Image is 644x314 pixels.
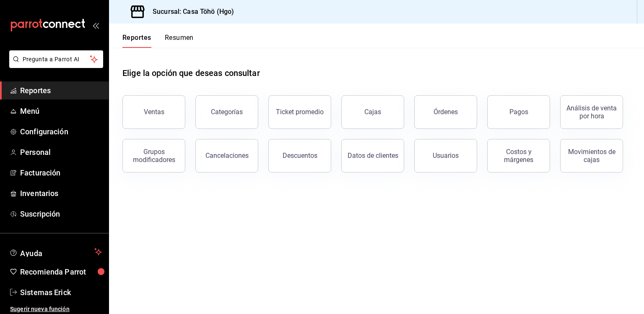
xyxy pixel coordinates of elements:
span: Pregunta a Parrot AI [23,55,90,64]
div: Cancelaciones [205,152,249,160]
button: Categorías [195,95,258,129]
span: Sugerir nueva función [10,305,102,314]
span: Sistemas Erick [20,287,102,298]
div: Costos y márgenes [493,148,545,164]
a: Pregunta a Parrot AI [6,61,103,70]
button: Reportes [122,34,151,48]
button: Grupos modificadores [122,139,185,173]
div: Categorías [211,108,243,116]
div: Descuentos [283,152,317,160]
button: Cajas [341,95,404,129]
div: navigation tabs [122,34,194,48]
span: Inventarios [20,188,102,199]
button: open_drawer_menu [92,22,99,29]
h3: Sucursal: Casa Töhö (Hgo) [146,7,234,17]
button: Costos y márgenes [487,139,550,173]
button: Análisis de venta por hora [560,95,623,129]
span: Recomienda Parrot [20,266,102,277]
div: Ventas [144,108,164,116]
div: Usuarios [433,152,459,160]
span: Menú [20,105,102,117]
button: Datos de clientes [341,139,404,173]
span: Personal [20,147,102,158]
span: Facturación [20,167,102,178]
div: Ticket promedio [276,108,324,116]
div: Análisis de venta por hora [566,104,618,120]
button: Órdenes [414,95,477,129]
div: Datos de clientes [348,152,398,160]
div: Pagos [509,108,528,116]
button: Cancelaciones [195,139,258,173]
span: Reportes [20,85,102,96]
h1: Elige la opción que deseas consultar [122,67,260,79]
span: Configuración [20,126,102,137]
button: Ventas [122,95,185,129]
button: Descuentos [268,139,331,173]
div: Movimientos de cajas [566,148,618,164]
span: Ayuda [20,247,91,257]
button: Pagos [487,95,550,129]
span: Suscripción [20,208,102,220]
div: Órdenes [434,108,458,116]
div: Cajas [364,108,381,116]
div: Grupos modificadores [128,148,180,164]
button: Usuarios [414,139,477,173]
button: Movimientos de cajas [560,139,623,173]
button: Resumen [165,34,194,48]
button: Pregunta a Parrot AI [9,50,103,68]
button: Ticket promedio [268,95,331,129]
